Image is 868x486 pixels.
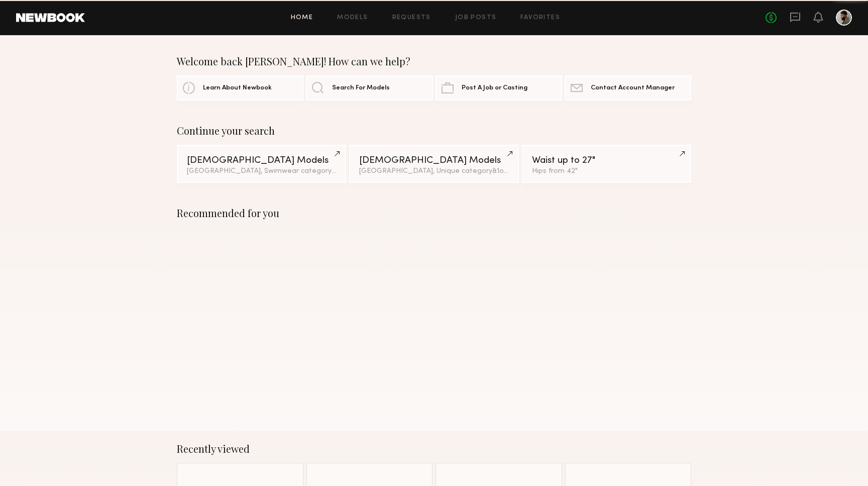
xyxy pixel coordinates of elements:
[332,85,390,91] span: Search For Models
[532,156,681,165] div: Waist up to 27"
[177,207,691,219] div: Recommended for you
[337,15,368,21] a: Models
[177,75,303,101] a: Learn About Newbook
[520,15,560,21] a: Favorites
[177,55,691,67] div: Welcome back [PERSON_NAME]! How can we help?
[306,75,432,101] a: Search For Models
[177,443,691,455] div: Recently viewed
[522,145,691,183] a: Waist up to 27"Hips from 42"
[565,75,691,101] a: Contact Account Manager
[591,85,675,91] span: Contact Account Manager
[349,145,518,183] a: [DEMOGRAPHIC_DATA] Models[GEOGRAPHIC_DATA], Unique category&1other filter
[532,168,681,175] div: Hips from 42"
[177,145,346,183] a: [DEMOGRAPHIC_DATA] Models[GEOGRAPHIC_DATA], Swimwear category&1other filter
[392,15,431,21] a: Requests
[187,168,336,175] div: [GEOGRAPHIC_DATA], Swimwear category
[203,85,272,91] span: Learn About Newbook
[187,156,336,165] div: [DEMOGRAPHIC_DATA] Models
[455,15,497,21] a: Job Posts
[436,75,562,101] a: Post A Job or Casting
[462,85,527,91] span: Post A Job or Casting
[359,156,508,165] div: [DEMOGRAPHIC_DATA] Models
[177,125,691,137] div: Continue your search
[359,168,508,175] div: [GEOGRAPHIC_DATA], Unique category
[291,15,313,21] a: Home
[492,168,535,174] span: & 1 other filter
